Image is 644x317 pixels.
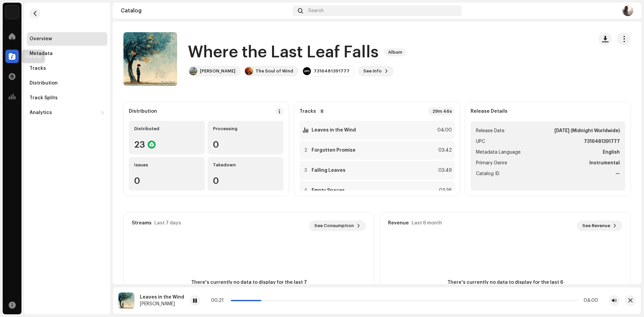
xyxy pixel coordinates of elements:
[200,68,235,74] div: [PERSON_NAME]
[30,36,52,42] div: Overview
[312,127,356,133] strong: Leaves in the Wind
[27,106,107,119] re-m-nav-dropdown: Analytics
[437,166,452,174] div: 03:49
[388,220,409,226] div: Revenue
[603,148,620,156] strong: English
[554,127,620,135] strong: [DATE] (Midnight Worldwide)
[623,5,633,16] img: e14c2559-d7fb-4018-890a-16e0278ea14d
[189,279,309,293] span: There's currently no data to display for the last 7 days. Check back soon for updates.
[476,148,521,156] span: Metadata Language
[129,109,157,114] div: Distribution
[188,42,379,63] h1: Where the Last Leaf Falls
[437,146,452,154] div: 03:42
[308,8,324,13] span: Search
[154,220,181,226] div: Last 7 days
[309,220,366,231] button: See Consumption
[437,187,452,195] div: 03:36
[213,126,278,131] div: Processing
[312,148,356,153] strong: Forgotten Promise
[314,68,350,74] div: 7316481391777
[213,162,278,168] div: Takedown
[30,51,53,56] div: Metadata
[312,188,345,193] strong: Empty Spaces
[314,219,354,232] span: See Consumption
[30,110,52,115] div: Analytics
[476,159,507,167] span: Primary Genre
[428,107,454,115] div: 29m 46s
[412,220,442,226] div: Last 6 month
[5,5,19,19] img: de0d2825-999c-4937-b35a-9adca56ee094
[363,64,382,78] span: See Info
[358,66,394,76] button: See Info
[30,66,46,71] div: Tracks
[476,127,504,135] span: Release Date
[211,298,228,303] div: 00:21
[118,293,135,309] img: e0e0ff7d-aac8-49d3-bcfa-366056c5f477
[140,301,184,307] div: [PERSON_NAME]
[27,76,107,90] re-m-nav-item: Distribution
[615,170,620,178] strong: —
[312,168,345,173] strong: Falling Leaves
[581,298,598,303] div: 04:00
[30,81,58,86] div: Distribution
[577,220,622,231] button: See Revenue
[589,159,620,167] strong: Instrumental
[476,170,499,178] span: Catalog ID
[27,32,107,46] re-m-nav-item: Overview
[27,91,107,105] re-m-nav-item: Track Splits
[245,67,253,75] img: 42a8a834-8b0b-491a-abc6-e9885e4173a1
[476,138,485,146] span: UPC
[256,68,293,74] div: The Soul of Wind
[27,62,107,75] re-m-nav-item: Tracks
[140,295,184,300] div: Leaves in the Wind
[134,162,200,168] div: Issues
[319,108,325,114] p-badge: 8
[471,109,507,114] strong: Release Details
[27,47,107,60] re-m-nav-item: Metadata
[437,126,452,134] div: 04:00
[189,67,197,75] img: 642a31ea-2c02-414b-8b56-a3a0ed1b38cd
[584,138,620,146] strong: 7316481391777
[582,219,610,232] span: See Revenue
[445,279,566,293] span: There's currently no data to display for the last 6 month. Check back soon for updates.
[134,126,200,131] div: Distributed
[384,48,406,56] span: Album
[30,95,58,101] div: Track Splits
[121,8,290,13] div: Catalog
[300,109,316,114] strong: Tracks
[132,220,152,226] div: Streams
